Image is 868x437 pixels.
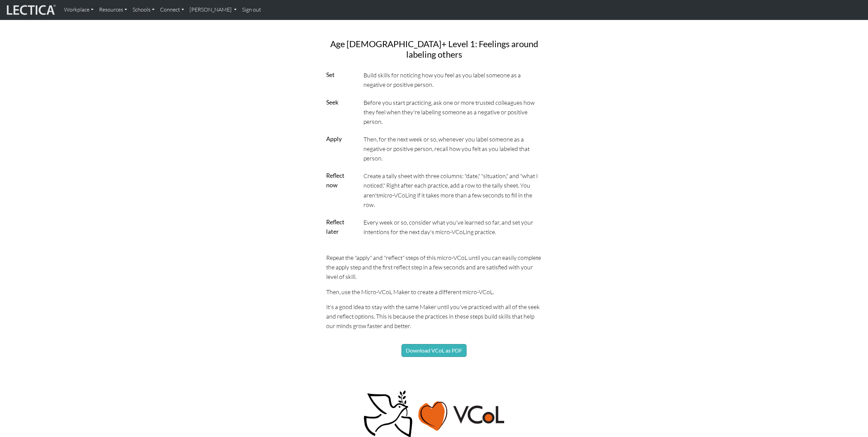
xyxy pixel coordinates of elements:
[96,3,130,17] a: Resources
[322,98,359,132] div: Seek
[130,3,157,17] a: Schools
[326,287,542,297] p: Then, use the Micro-VCoL Maker to create a different micro-VCoL.
[363,217,542,236] p: Every week or so, consider what you've learned so far, and set your intentions for the next day's...
[326,253,542,281] p: Repeat the "apply" and "reflect" steps of this micro-VCoL until you can easily complete the apply...
[322,217,359,242] div: Reflect later
[326,39,542,59] h3: Age [DEMOGRAPHIC_DATA]+ Level 1: Feelings around labeling others
[401,344,467,357] button: Download VCoL as PDF
[239,3,264,17] a: Sign out
[359,134,546,168] div: Then, for the next week or so, whenever you label someone as a negative or positive person, recal...
[363,70,542,89] p: Build skills for noticing how you feel as you label someone as a negative or positive person.
[322,70,359,95] div: Set
[363,171,542,209] p: Create a tally sheet with three columns: "date," "situation," and "what I noticed." Right after e...
[187,3,239,17] a: [PERSON_NAME]
[322,171,359,215] div: Reflect now
[326,302,542,330] p: It's a good idea to stay with the same Maker until you've practiced with all of the seek and refl...
[378,191,392,199] em: micro
[61,3,96,17] a: Workplace
[157,3,187,17] a: Connect
[363,98,542,126] p: Before you start practicing, ask one or more trusted colleagues how they feel when they're labeli...
[322,134,359,168] div: Apply
[5,3,56,16] img: lecticalive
